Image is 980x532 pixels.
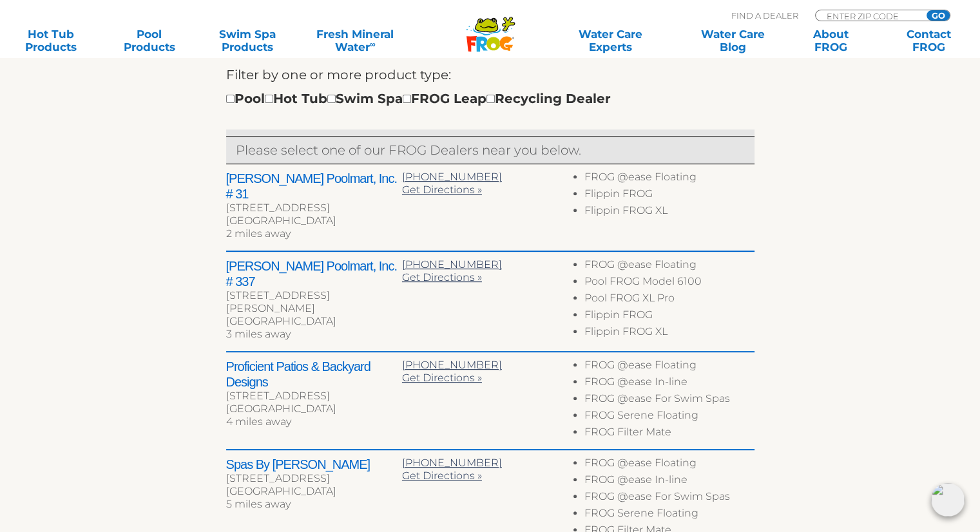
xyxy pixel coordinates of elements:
[226,214,402,227] div: [GEOGRAPHIC_DATA]
[226,390,402,403] div: [STREET_ADDRESS]
[226,227,291,240] span: 2 miles away
[584,490,754,507] li: FROG @ease For Swim Spas
[584,309,754,325] li: Flippin FROG
[226,415,291,428] span: 4 miles away
[584,359,754,375] li: FROG @ease Floating
[13,28,89,53] a: Hot TubProducts
[584,426,754,442] li: FROG Filter Mate
[402,457,502,469] a: [PHONE_NUMBER]
[584,292,754,309] li: Pool FROG XL Pro
[891,28,967,53] a: ContactFROG
[402,359,502,371] a: [PHONE_NUMBER]
[793,28,869,53] a: AboutFROG
[226,359,402,390] h2: Proficient Patios & Backyard Designs
[402,271,482,283] a: Get Directions »
[226,328,291,340] span: 3 miles away
[584,375,754,392] li: FROG @ease In-line
[584,187,754,204] li: Flippin FROG
[402,171,502,183] a: [PHONE_NUMBER]
[402,184,482,196] a: Get Directions »
[226,258,402,289] h2: [PERSON_NAME] Poolmart, Inc. # 337
[226,485,402,498] div: [GEOGRAPHIC_DATA]
[226,289,402,315] div: [STREET_ADDRESS][PERSON_NAME]
[226,64,451,85] label: Filter by one or more product type:
[584,392,754,409] li: FROG @ease For Swim Spas
[226,498,291,510] span: 5 miles away
[209,28,285,53] a: Swim SpaProducts
[548,28,673,53] a: Water CareExperts
[695,28,771,53] a: Water CareBlog
[226,403,402,415] div: [GEOGRAPHIC_DATA]
[226,88,611,109] div: Pool Hot Tub Swim Spa FROG Leap Recycling Dealer
[402,372,482,384] a: Get Directions »
[226,472,402,485] div: [STREET_ADDRESS]
[584,171,754,187] li: FROG @ease Floating
[226,457,402,472] h2: Spas By [PERSON_NAME]
[307,28,403,53] a: Fresh MineralWater∞
[927,10,950,21] input: GO
[402,470,482,482] a: Get Directions »
[731,10,798,21] p: Find A Dealer
[369,39,375,49] sup: ∞
[111,28,187,53] a: PoolProducts
[402,258,502,271] a: [PHONE_NUMBER]
[584,325,754,342] li: Flippin FROG XL
[584,409,754,426] li: FROG Serene Floating
[236,140,745,160] p: Please select one of our FROG Dealers near you below.
[825,10,912,21] input: Zip Code Form
[584,275,754,292] li: Pool FROG Model 6100
[584,457,754,473] li: FROG @ease Floating
[226,202,402,214] div: [STREET_ADDRESS]
[584,507,754,524] li: FROG Serene Floating
[584,258,754,275] li: FROG @ease Floating
[226,315,402,328] div: [GEOGRAPHIC_DATA]
[584,473,754,490] li: FROG @ease In-line
[584,204,754,221] li: Flippin FROG XL
[931,483,965,517] img: openIcon
[226,171,402,202] h2: [PERSON_NAME] Poolmart, Inc. # 31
